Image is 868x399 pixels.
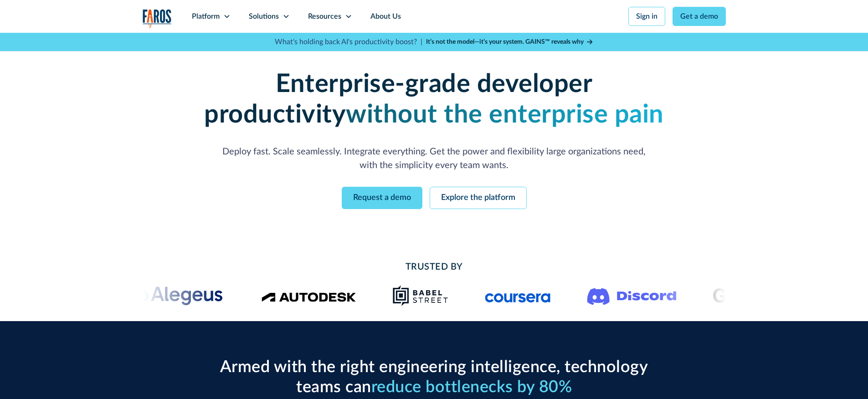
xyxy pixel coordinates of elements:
[673,7,726,26] a: Get a demo
[346,102,664,128] strong: without the enterprise pain
[485,288,550,303] img: Logo of the online learning platform Coursera.
[249,11,279,22] div: Solutions
[430,187,527,209] a: Explore the platform
[275,36,422,47] p: What's holding back AI's productivity boost? |
[216,260,653,274] h2: Trusted By
[426,37,594,47] a: It’s not the model—it’s your system. GAINS™ reveals why
[587,286,676,305] img: Logo of the communication platform Discord.
[426,39,584,45] strong: It’s not the model—it’s your system. GAINS™ reveals why
[143,9,172,28] a: home
[216,145,653,172] p: Deploy fast. Scale seamlessly. Integrate everything. Get the power and flexibility large organiza...
[308,11,341,22] div: Resources
[216,358,653,397] h2: Armed with the right engineering intelligence, technology teams can
[192,11,220,22] div: Platform
[628,7,665,26] a: Sign in
[131,285,225,307] img: Alegeus logo
[371,379,572,395] span: reduce bottlenecks by 80%
[143,9,172,28] img: Logo of the analytics and reporting company Faros.
[204,72,592,128] strong: Enterprise-grade developer productivity
[392,285,448,307] img: Babel Street logo png
[261,290,356,302] img: Logo of the design software company Autodesk.
[342,187,422,209] a: Request a demo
